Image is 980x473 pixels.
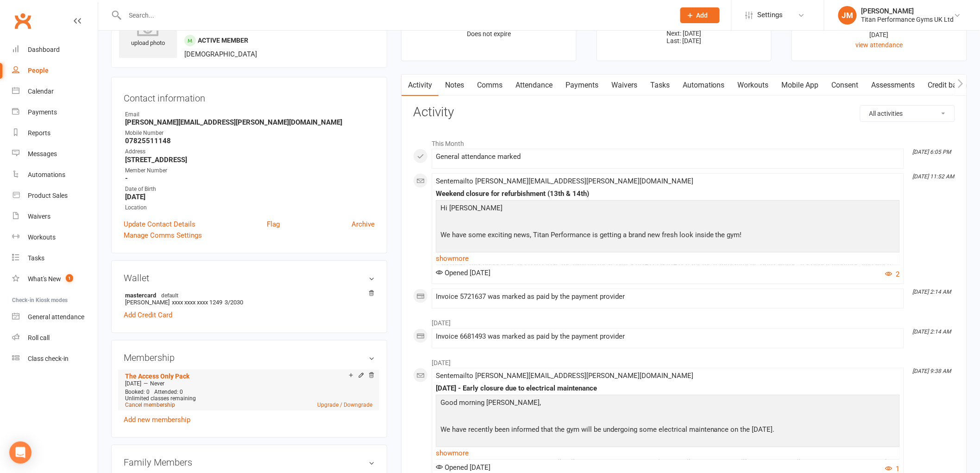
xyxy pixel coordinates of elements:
div: General attendance marked [436,153,900,161]
a: Archive [352,219,375,230]
span: Active member [198,37,248,44]
span: Sent email to [PERSON_NAME][EMAIL_ADDRESS][PERSON_NAME][DOMAIN_NAME] [436,177,693,185]
div: Open Intercom Messenger [9,441,31,464]
span: Attended: 0 [154,389,183,395]
i: [DATE] 9:38 AM [913,368,951,374]
a: Payments [12,102,98,123]
p: Good morning [PERSON_NAME], [438,397,898,410]
a: Automations [676,75,731,96]
div: Messages [28,150,57,158]
div: Location [125,203,375,212]
a: Workouts [12,227,98,248]
span: Opened [DATE] [436,269,490,277]
a: Activity [402,75,439,96]
div: Waivers [28,213,50,220]
span: We have some exciting news, Titan Performance is getting a brand new fresh look inside the gym! [440,231,742,239]
h3: Contact information [124,89,375,103]
strong: 07825511148 [125,137,375,145]
p: Next: [DATE] Last: [DATE] [605,30,763,44]
a: Notes [439,75,471,96]
p: Hi [PERSON_NAME] [438,202,898,216]
div: General attendance [28,313,84,321]
div: Workouts [28,233,56,241]
a: Mobile App [775,75,825,96]
a: Update Contact Details [124,219,195,230]
div: What's New [28,275,61,283]
a: Automations [12,164,98,185]
a: Tasks [12,248,98,269]
a: Tasks [644,75,676,96]
a: Flag [267,219,280,230]
a: view attendance [856,41,903,49]
div: Member Number [125,166,375,175]
h3: Family Members [124,457,375,467]
a: Calendar [12,81,98,102]
span: Sent email to [PERSON_NAME][EMAIL_ADDRESS][PERSON_NAME][DOMAIN_NAME] [436,372,693,380]
i: [DATE] 2:14 AM [913,289,951,295]
h3: Activity [413,105,955,120]
div: Tasks [28,254,44,262]
a: Clubworx [11,9,34,32]
div: Automations [28,171,65,178]
strong: [STREET_ADDRESS] [125,156,375,164]
span: Never [150,380,164,387]
h3: Membership [124,353,375,363]
span: Booked: 0 [125,389,150,395]
a: Roll call [12,328,98,348]
a: Assessments [865,75,922,96]
strong: - [125,174,375,183]
span: Unlimited classes remaining [125,395,196,402]
a: show more [436,252,900,265]
div: Roll call [28,334,50,341]
input: Search... [122,9,668,22]
a: Comms [471,75,509,96]
a: General attendance kiosk mode [12,307,98,328]
div: Invoice 5721637 was marked as paid by the payment provider [436,293,900,301]
div: JM [838,6,857,25]
div: People [28,67,49,74]
a: Upgrade / Downgrade [317,402,372,408]
a: Waivers [605,75,644,96]
div: Titan Performance Gyms UK Ltd [861,15,954,24]
span: We have recently been informed that the gym will be undergoing some electrical maintenance on the... [440,425,775,434]
a: Reports [12,123,98,144]
span: Add [697,12,708,19]
i: [DATE] 2:14 AM [913,328,951,335]
a: Attendance [509,75,559,96]
a: Messages [12,144,98,164]
a: Consent [825,75,865,96]
div: Invoice 6681493 was marked as paid by the payment provider [436,333,900,341]
i: [DATE] 11:52 AM [913,173,955,180]
a: The Access Only Pack [125,372,189,380]
li: This Month [413,134,955,149]
span: [DEMOGRAPHIC_DATA] [184,50,257,58]
div: [PERSON_NAME] [861,7,954,15]
a: Dashboard [12,39,98,60]
div: Email [125,110,375,119]
a: show more [436,447,900,460]
div: [DATE] [800,30,958,40]
span: Opened [DATE] [436,463,490,472]
li: [DATE] [413,353,955,368]
button: Add [680,7,720,23]
div: Class check-in [28,355,69,362]
div: Date of Birth [125,185,375,194]
div: Reports [28,129,50,137]
div: Mobile Number [125,129,375,138]
strong: [DATE] [125,193,375,201]
strong: mastercard [125,291,370,299]
a: People [12,60,98,81]
div: Weekend closure for refurbishment (13th & 14th) [436,190,900,198]
li: [PERSON_NAME] [124,290,375,307]
span: Does not expire [467,30,511,38]
li: [DATE] [413,313,955,328]
div: — [123,380,375,387]
span: default [158,291,181,299]
h3: Wallet [124,273,375,283]
a: Cancel membership [125,402,175,408]
div: Dashboard [28,46,60,53]
strong: [PERSON_NAME][EMAIL_ADDRESS][PERSON_NAME][DOMAIN_NAME] [125,118,375,126]
a: Manage Comms Settings [124,230,202,241]
a: Waivers [12,206,98,227]
a: Add new membership [124,416,190,424]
